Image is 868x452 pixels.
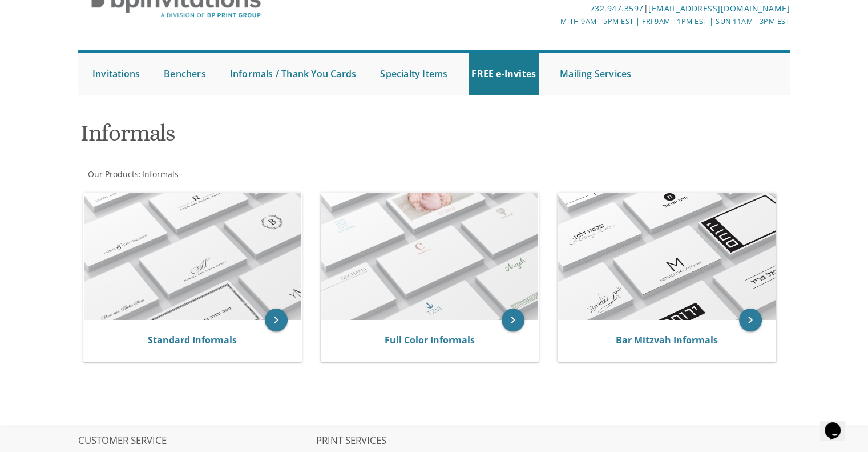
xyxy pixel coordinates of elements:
a: keyboard_arrow_right [739,309,762,331]
a: keyboard_arrow_right [502,309,524,331]
a: FREE e-Invites [469,53,539,95]
a: Our Products [87,169,139,179]
a: Informals [141,169,179,179]
a: keyboard_arrow_right [265,309,288,331]
a: Invitations [90,53,143,95]
iframe: chat widget [820,406,857,441]
div: M-Th 9am - 5pm EST | Fri 9am - 1pm EST | Sun 11am - 3pm EST [316,15,790,27]
h2: PRINT SERVICES [316,435,552,447]
a: Specialty Items [377,53,450,95]
h1: Informals [80,121,546,154]
a: Mailing Services [557,53,634,95]
a: Informals / Thank You Cards [227,53,359,95]
h2: CUSTOMER SERVICE [78,435,314,447]
div: : [78,169,434,180]
a: Full Color Informals [385,334,475,346]
a: [EMAIL_ADDRESS][DOMAIN_NAME] [648,3,790,14]
a: Benchers [161,53,209,95]
div: | [316,2,790,15]
span: Informals [142,169,179,179]
a: Standard Informals [148,334,237,346]
img: Bar Mitzvah Informals [558,193,776,320]
img: Full Color Informals [321,193,539,320]
a: 732.947.3597 [590,3,643,14]
a: Bar Mitzvah Informals [616,334,718,346]
img: Standard Informals [84,193,301,320]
